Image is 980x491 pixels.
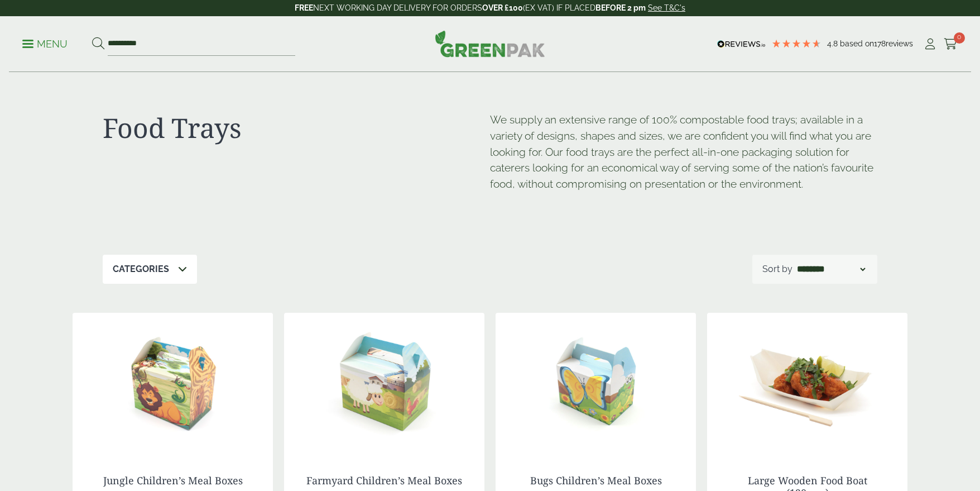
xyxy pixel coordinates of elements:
strong: FREE [295,3,313,12]
h1: Food Trays [103,112,490,144]
img: GreenPak Supplies [435,30,545,57]
p: Categories [113,263,169,276]
img: Farmyard Childrens Meal Box [284,313,484,452]
a: Bugs Children’s Meal Boxes [530,474,662,487]
img: Bug Childrens Meal Box [496,313,696,452]
i: My Account [923,39,937,50]
p: Sort by [762,263,792,276]
a: See T&C's [648,3,685,12]
span: Based on [840,39,874,48]
a: Menu [22,37,68,49]
span: 0 [954,32,965,44]
a: Jungle Children’s Meal Boxes [103,474,243,487]
a: Farmyard Children’s Meal Boxes [306,474,462,487]
select: Shop order [795,263,867,276]
span: 4.8 [827,39,840,48]
img: REVIEWS.io [717,40,766,48]
p: We supply an extensive range of 100% compostable food trays; available in a variety of designs, s... [490,112,877,192]
span: reviews [886,39,913,48]
img: Jungle Childrens Meal Box v2 [73,313,273,452]
span: 178 [874,39,886,48]
strong: BEFORE 2 pm [595,3,646,12]
img: Large Wooden Boat 190mm with food contents 2920004AD [707,313,907,452]
div: 4.78 Stars [771,39,822,49]
p: Menu [22,37,68,51]
a: 0 [944,36,958,53]
i: Cart [944,39,958,50]
strong: OVER £100 [482,3,523,12]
